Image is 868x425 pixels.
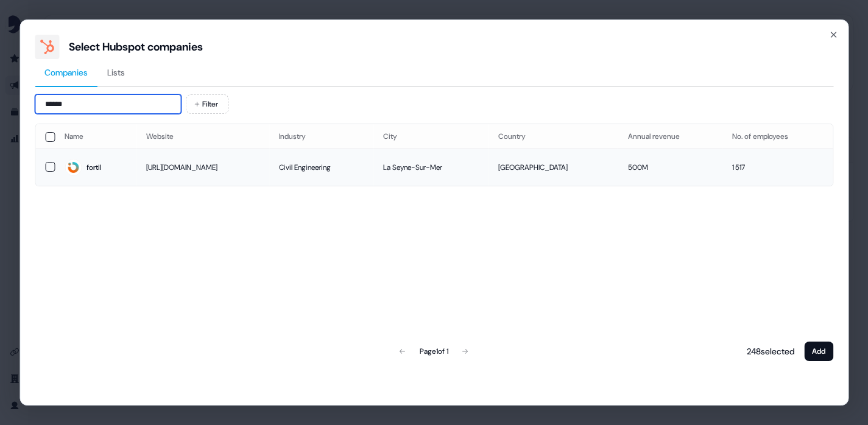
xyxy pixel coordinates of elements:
[269,149,373,186] td: Civil Engineering
[86,161,101,174] div: fortil
[722,149,833,186] td: 1 517
[618,124,722,149] th: Annual revenue
[489,149,618,186] td: [GEOGRAPHIC_DATA]
[489,124,618,149] th: Country
[136,124,269,149] th: Website
[742,345,794,357] p: 248 selected
[107,66,125,79] span: Lists
[804,342,833,361] button: Add
[618,149,722,186] td: 500M
[269,124,373,149] th: Industry
[69,40,203,54] div: Select Hubspot companies
[44,66,88,79] span: Companies
[420,345,448,357] div: Page 1 of 1
[55,124,136,149] th: Name
[186,94,228,114] button: Filter
[136,149,269,186] td: [URL][DOMAIN_NAME]
[373,124,488,149] th: City
[373,149,488,186] td: La Seyne-Sur-Mer
[722,124,833,149] th: No. of employees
